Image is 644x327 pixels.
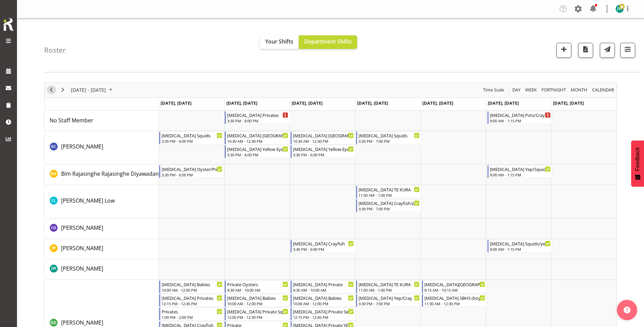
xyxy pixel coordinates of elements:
[44,219,159,239] td: Ceara Dennison resource
[293,301,354,306] div: 10:00 AM - 12:00 PM
[490,246,551,252] div: 9:00 AM - 1:15 PM
[61,319,103,326] span: [PERSON_NAME]
[227,314,288,320] div: 12:00 PM - 12:30 PM
[291,240,355,253] div: Jasika Rohloff"s event - T3 Crayfish Begin From Wednesday, August 20, 2025 at 3:30:00 PM GMT+12:0...
[293,138,354,144] div: 10:30 AM - 12:30 PM
[570,86,589,94] button: Timeline Month
[61,264,103,273] a: [PERSON_NAME]
[304,38,352,45] span: Department Shifts
[225,308,290,321] div: Kaelah Dondero"s event - T3 Private Squids Begin From Tuesday, August 19, 2025 at 12:00:00 PM GMT...
[293,294,354,301] div: [MEDICAL_DATA] Babies
[620,43,635,58] button: Filter Shifts
[293,314,354,320] div: 12:15 PM - 12:45 PM
[61,265,103,272] span: [PERSON_NAME]
[631,140,644,187] button: Feedback - Show survey
[2,17,15,32] img: Rosterit icon logo
[227,118,288,123] div: 3:30 PM - 6:00 PM
[490,111,551,118] div: [MEDICAL_DATA] Pvts/Crayfish
[61,143,103,150] span: [PERSON_NAME]
[422,280,487,293] div: Kaelah Dondero"s event - T3 TISBURY SCHOOL Begin From Friday, August 22, 2025 at 9:15:00 AM GMT+1...
[293,132,354,139] div: [MEDICAL_DATA] [GEOGRAPHIC_DATA]
[358,287,419,293] div: 11:00 AM - 1:00 PM
[540,86,567,94] button: Fortnight
[61,244,103,252] span: [PERSON_NAME]
[482,86,505,94] button: Time Scale
[159,294,224,307] div: Kaelah Dondero"s event - T3 Privates Begin From Monday, August 18, 2025 at 12:15:00 PM GMT+12:00 ...
[490,118,551,123] div: 9:00 AM - 1:15 PM
[570,86,588,94] span: Month
[358,281,419,288] div: [MEDICAL_DATA] TE KURA
[162,294,222,301] div: [MEDICAL_DATA] Privates
[358,138,419,144] div: 3:30 PM - 7:00 PM
[162,281,222,288] div: [MEDICAL_DATA] Babies
[227,132,288,139] div: [MEDICAL_DATA] [GEOGRAPHIC_DATA]
[487,240,552,253] div: Jasika Rohloff"s event - T3 Squids/yep Begin From Saturday, August 23, 2025 at 9:00:00 AM GMT+12:...
[61,244,103,252] a: [PERSON_NAME]
[162,132,222,139] div: [MEDICAL_DATA] Squids
[357,100,388,106] span: [DATE], [DATE]
[291,280,355,293] div: Kaelah Dondero"s event - T3 Private Begin From Wednesday, August 20, 2025 at 9:30:00 AM GMT+12:00...
[356,199,421,212] div: Caley Low"s event - T3 Crayfish/pvt Begin From Thursday, August 21, 2025 at 3:30:00 PM GMT+12:00 ...
[600,43,615,58] button: Send a list of all shifts for the selected filtered period to all rostered employees.
[299,35,357,49] button: Department Shifts
[47,86,56,94] button: Previous
[61,224,103,231] span: [PERSON_NAME]
[293,240,354,247] div: [MEDICAL_DATA] Crayfish
[591,86,615,94] button: Month
[44,239,159,259] td: Jasika Rohloff resource
[69,83,116,97] div: August 18 - 24, 2025
[44,131,159,165] td: Argus Chay resource
[553,100,584,106] span: [DATE], [DATE]
[591,86,615,94] span: calendar
[511,86,522,94] button: Timeline Day
[227,294,288,301] div: [MEDICAL_DATA] Babies
[161,100,191,106] span: [DATE], [DATE]
[358,294,419,301] div: [MEDICAL_DATA] Yep/Cray
[225,280,290,293] div: Kaelah Dondero"s event - Private Oysters Begin From Tuesday, August 19, 2025 at 9:30:00 AM GMT+12...
[57,83,69,97] div: next period
[44,110,159,131] td: No Staff Member resource
[227,301,288,306] div: 10:00 AM - 12:00 PM
[226,100,257,106] span: [DATE], [DATE]
[227,287,288,293] div: 9:30 AM - 10:00 AM
[227,281,288,288] div: Private Oysters
[293,287,354,293] div: 9:30 AM - 10:00 AM
[525,86,537,94] span: Week
[61,170,168,177] span: Bim Rajasinghe Rajasinghe Diyawadanage
[488,100,519,106] span: [DATE], [DATE]
[61,196,115,205] a: [PERSON_NAME] Low
[624,307,630,313] img: help-xxl-2.png
[70,86,107,94] span: [DATE] - [DATE]
[225,294,290,307] div: Kaelah Dondero"s event - T3 Babies Begin From Tuesday, August 19, 2025 at 10:00:00 AM GMT+12:00 E...
[162,314,222,320] div: 1:00 PM - 2:00 PM
[61,170,168,178] a: Bim Rajasinghe Rajasinghe Diyawadanage
[487,111,552,124] div: No Staff Member"s event - T3 Pvts/Crayfish Begin From Saturday, August 23, 2025 at 9:00:00 AM GMT...
[227,145,288,152] div: [MEDICAL_DATA] Yellow Eyed Penguins
[162,172,222,177] div: 3:30 PM - 6:00 PM
[225,145,290,158] div: Argus Chay"s event - T3 Yellow Eyed Penguins Begin From Tuesday, August 19, 2025 at 3:30:00 PM GM...
[44,46,66,54] h4: Roster
[356,132,421,144] div: Argus Chay"s event - T3 Squids Begin From Thursday, August 21, 2025 at 3:30:00 PM GMT+12:00 Ends ...
[424,294,485,301] div: [MEDICAL_DATA] SBHS (boys)
[358,186,419,193] div: [MEDICAL_DATA] TE KURA
[293,308,354,315] div: [MEDICAL_DATA] Private Seals
[556,43,571,58] button: Add a new shift
[293,246,354,252] div: 3:30 PM - 6:00 PM
[358,192,419,198] div: 11:00 AM - 1:00 PM
[487,165,552,178] div: Bim Rajasinghe Rajasinghe Diyawadanage"s event - T3 Yep/Squids Begin From Saturday, August 23, 20...
[293,145,354,152] div: [MEDICAL_DATA] Yellow Eyed Penguins
[227,138,288,144] div: 10:30 AM - 12:30 PM
[50,117,93,124] span: No Staff Member
[293,152,354,157] div: 3:30 PM - 6:00 PM
[61,197,115,204] span: [PERSON_NAME] Low
[578,43,593,58] button: Download a PDF of the roster according to the set date range.
[61,142,103,151] a: [PERSON_NAME]
[61,319,103,327] a: [PERSON_NAME]
[70,86,115,94] button: August 2025
[45,83,57,97] div: previous period
[162,287,222,293] div: 10:00 AM - 12:00 PM
[159,280,224,293] div: Kaelah Dondero"s event - T3 Babies Begin From Monday, August 18, 2025 at 10:00:00 AM GMT+12:00 En...
[358,206,419,211] div: 3:30 PM - 7:00 PM
[424,281,485,288] div: [MEDICAL_DATA][GEOGRAPHIC_DATA]
[482,86,505,94] span: Time Scale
